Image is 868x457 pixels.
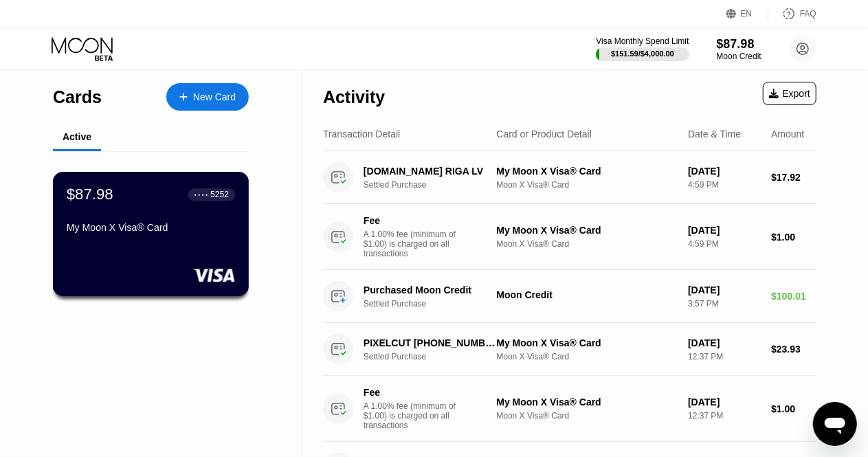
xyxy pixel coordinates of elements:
div: Purchased Moon CreditSettled PurchaseMoon Credit[DATE]3:57 PM$100.01 [323,270,816,323]
div: Cards [53,87,102,107]
div: Settled Purchase [364,352,510,361]
div: $87.98● ● ● ●5252My Moon X Visa® Card [54,172,248,296]
div: $87.98Moon Credit [717,37,761,61]
div: Moon X Visa® Card [496,411,677,421]
div: FeeA 1.00% fee (minimum of $1.00) is charged on all transactionsMy Moon X Visa® CardMoon X Visa® ... [323,204,816,270]
div: Moon X Visa® Card [496,180,677,190]
div: [DATE] [688,166,760,177]
div: Purchased Moon Credit [364,285,500,296]
div: Visa Monthly Spend Limit$151.59/$4,000.00 [596,36,689,61]
div: Moon X Visa® Card [496,352,677,361]
div: Activity [323,87,385,107]
div: EN [741,9,753,19]
div: $23.93 [771,344,816,355]
div: Date & Time [688,129,741,140]
div: 3:57 PM [688,299,760,309]
div: Fee [364,215,460,226]
div: 12:37 PM [688,352,760,361]
div: [DOMAIN_NAME] RIGA LV [364,166,500,177]
div: Active [63,131,91,142]
div: My Moon X Visa® Card [496,166,677,177]
div: [DATE] [688,225,760,236]
div: EN [726,7,768,21]
div: New Card [166,83,249,111]
div: Export [769,88,810,99]
div: $1.00 [771,232,816,243]
div: Settled Purchase [364,299,510,309]
div: $151.59 / $4,000.00 [611,49,674,58]
div: ● ● ● ● [194,192,208,197]
div: $87.98 [67,186,113,203]
div: $87.98 [717,37,761,52]
div: A 1.00% fee (minimum of $1.00) is charged on all transactions [364,230,467,258]
div: Moon Credit [496,289,677,300]
div: Moon X Visa® Card [496,239,677,249]
div: FAQ [800,9,816,19]
div: Amount [771,129,804,140]
div: Transaction Detail [323,129,400,140]
div: [DATE] [688,337,760,348]
div: Card or Product Detail [496,129,592,140]
div: My Moon X Visa® Card [496,337,677,348]
div: $17.92 [771,172,816,183]
div: Settled Purchase [364,180,510,190]
div: PIXELCUT [PHONE_NUMBER] US [364,337,500,348]
div: New Card [193,91,236,103]
div: 4:59 PM [688,180,760,190]
div: $1.00 [771,403,816,414]
div: [DATE] [688,285,760,296]
div: My Moon X Visa® Card [496,397,677,408]
div: Visa Monthly Spend Limit [596,36,689,46]
div: FeeA 1.00% fee (minimum of $1.00) is charged on all transactionsMy Moon X Visa® CardMoon X Visa® ... [323,376,816,442]
div: [DOMAIN_NAME] RIGA LVSettled PurchaseMy Moon X Visa® CardMoon X Visa® Card[DATE]4:59 PM$17.92 [323,151,816,204]
div: 4:59 PM [688,239,760,249]
div: A 1.00% fee (minimum of $1.00) is charged on all transactions [364,401,467,430]
div: 12:37 PM [688,411,760,421]
div: My Moon X Visa® Card [496,225,677,236]
iframe: Button to launch messaging window [813,402,857,446]
div: FAQ [768,7,816,21]
div: [DATE] [688,397,760,408]
div: PIXELCUT [PHONE_NUMBER] USSettled PurchaseMy Moon X Visa® CardMoon X Visa® Card[DATE]12:37 PM$23.93 [323,323,816,376]
div: $100.01 [771,291,816,302]
div: Fee [364,387,460,398]
div: My Moon X Visa® Card [67,222,235,233]
div: 5252 [210,190,229,199]
div: Moon Credit [717,52,761,61]
div: Export [763,82,816,105]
